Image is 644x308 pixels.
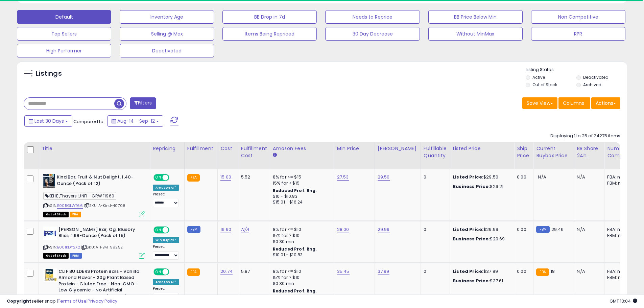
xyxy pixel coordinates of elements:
[81,244,123,250] span: | SKU: A-FBM-99252
[453,184,509,190] div: $29.21
[57,203,83,209] a: B005GLWT66
[57,244,80,250] a: B001KDY2X2
[607,180,629,186] div: FBM: n/a
[273,152,277,158] small: Amazon Fees.
[453,268,509,275] div: $37.99
[153,244,179,260] div: Preset:
[153,145,182,152] div: Repricing
[187,268,200,276] small: FBA
[424,268,445,275] div: 0
[453,278,490,284] b: Business Price:
[531,27,625,41] button: RPR
[453,236,490,242] b: Business Price:
[536,268,549,276] small: FBA
[273,281,329,287] div: $0.30 min
[453,227,509,233] div: $29.99
[453,226,483,233] b: Listed Price:
[325,27,420,41] button: 30 Day Decrease
[220,268,233,275] a: 20.74
[551,268,555,275] span: 18
[610,298,637,304] span: 2025-10-13 13:04 GMT
[273,194,329,199] div: $10 - $10.83
[538,174,546,180] span: N/A
[17,27,111,41] button: Top Sellers
[536,145,571,159] div: Current Buybox Price
[241,226,249,233] a: N/A
[17,44,111,57] button: High Performer
[57,174,139,188] b: Kind Bar, Fruit & Nut Delight, 1.40-Ounce (Pack of 12)
[337,268,350,275] a: 35.45
[531,10,625,24] button: Non Competitive
[273,174,329,180] div: 8% for <= $15
[187,226,200,233] small: FBM
[378,226,390,233] a: 29.99
[43,253,69,259] span: All listings that are currently out of stock and unavailable for purchase on Amazon
[577,145,601,159] div: BB Share 24h.
[273,239,329,245] div: $0.30 min
[273,246,317,252] b: Reduced Prof. Rng.
[154,227,163,233] span: ON
[517,174,528,180] div: 0.00
[453,174,483,180] b: Listed Price:
[532,82,557,88] label: Out of Stock
[550,133,620,139] div: Displaying 1 to 25 of 24275 items
[73,118,104,125] span: Compared to:
[58,298,87,304] a: Terms of Use
[607,233,629,239] div: FBM: n/a
[378,145,418,152] div: [PERSON_NAME]
[220,145,235,152] div: Cost
[117,118,155,124] span: Aug-14 - Sep-12
[154,269,163,275] span: ON
[517,145,530,159] div: Ship Price
[591,97,620,109] button: Actions
[84,203,125,208] span: | SKU: A-Kind-40708
[42,145,147,152] div: Title
[273,180,329,186] div: 15% for > $15
[453,236,509,242] div: $29.69
[532,74,545,80] label: Active
[153,286,179,302] div: Preset:
[337,174,349,181] a: 27.53
[168,269,179,275] span: OFF
[577,227,599,233] div: N/A
[88,298,117,304] a: Privacy Policy
[120,44,214,57] button: Deactivated
[220,226,231,233] a: 16.90
[222,27,317,41] button: Items Being Repriced
[187,174,200,182] small: FBA
[607,174,629,180] div: FBA: n/a
[453,145,511,152] div: Listed Price
[273,227,329,233] div: 8% for <= $10
[168,175,179,181] span: OFF
[7,298,31,304] strong: Copyright
[24,115,72,127] button: Last 30 Days
[273,145,331,152] div: Amazon Fees
[43,174,145,216] div: ASIN:
[43,174,55,188] img: 513ub9sLLZL._SL40_.jpg
[43,227,57,240] img: 41tunbHK3SL._SL40_.jpg
[153,279,179,285] div: Amazon AI *
[153,192,179,207] div: Preset:
[337,226,349,233] a: 28.00
[577,268,599,275] div: N/A
[70,253,82,259] span: FBM
[453,278,509,284] div: $37.61
[130,97,156,109] button: Filters
[551,226,564,233] span: 29.46
[153,237,179,243] div: Win BuyBox *
[241,145,267,159] div: Fulfillment Cost
[36,69,62,78] h5: Listings
[154,175,163,181] span: ON
[522,97,557,109] button: Save View
[378,174,390,181] a: 29.50
[220,174,231,181] a: 15.00
[241,268,265,275] div: 5.87
[526,67,627,73] p: Listing States:
[607,275,629,281] div: FBM: n/a
[378,268,389,275] a: 37.99
[536,226,549,233] small: FBM
[424,174,445,180] div: 0
[34,118,64,124] span: Last 30 Days
[428,10,523,24] button: BB Price Below Min
[325,10,420,24] button: Needs to Reprice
